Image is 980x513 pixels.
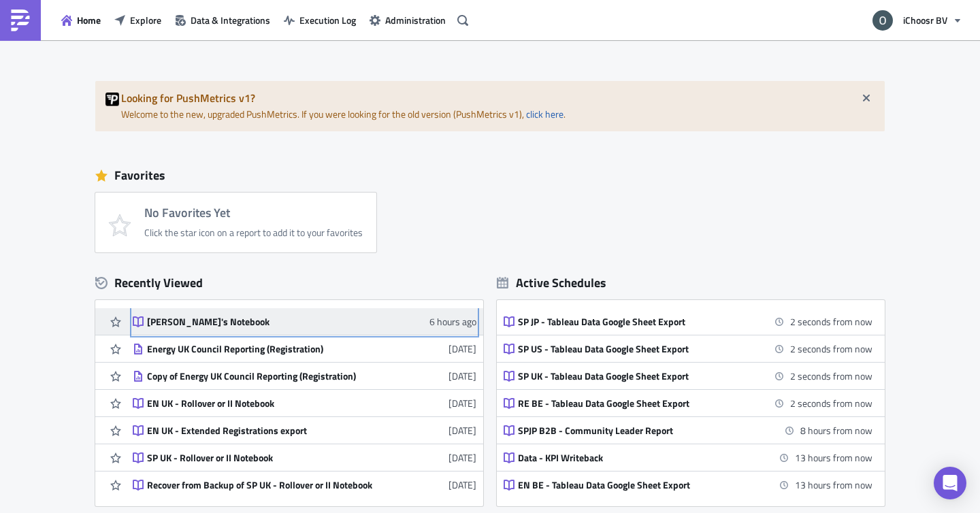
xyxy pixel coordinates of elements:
a: RE BE - Tableau Data Google Sheet Export2 seconds from now [504,390,872,416]
span: Home [77,13,101,27]
time: 2025-08-28 17:00 [790,314,872,329]
div: EN UK - Extended Registrations export [147,425,385,437]
button: Data & Integrations [168,10,277,31]
div: SP UK - Rollover or II Notebook [147,452,385,464]
div: Click the star icon on a report to add it to your favorites [144,227,363,239]
a: EN BE - Tableau Data Google Sheet Export13 hours from now [504,471,872,498]
time: 2025-08-29 01:00 [800,423,872,437]
time: 2025-08-27T15:32:08Z [448,342,476,356]
span: iChoosr BV [903,13,947,27]
a: SP JP - Tableau Data Google Sheet Export2 seconds from now [504,308,872,335]
time: 2025-08-28 17:00 [790,396,872,410]
a: SP UK - Rollover or II Notebook[DATE] [133,444,476,471]
time: 2025-08-28T09:45:19Z [429,314,476,329]
span: Administration [385,13,446,27]
button: Administration [363,10,453,31]
time: 2025-08-26T10:06:17Z [448,450,476,465]
div: SP US - Tableau Data Google Sheet Export [518,343,756,355]
a: Recover from Backup of SP UK - Rollover or II Notebook[DATE] [133,471,476,498]
a: SP US - Tableau Data Google Sheet Export2 seconds from now [504,335,872,362]
div: Recently Viewed [95,273,483,293]
button: iChoosr BV [864,5,970,35]
div: Copy of Energy UK Council Reporting (Registration) [147,370,385,382]
button: Explore [108,10,168,31]
time: 2025-08-28 17:00 [790,342,872,356]
button: Home [54,10,108,31]
time: 2025-08-27T12:56:51Z [448,369,476,383]
time: 2025-08-27T12:32:59Z [448,396,476,410]
div: RE BE - Tableau Data Google Sheet Export [518,397,756,410]
h5: Looking for PushMetrics v1? [121,93,875,103]
a: EN UK - Rollover or II Notebook[DATE] [133,390,476,416]
h4: No Favorites Yet [144,206,363,220]
span: Explore [130,13,161,27]
a: EN UK - Extended Registrations export[DATE] [133,417,476,444]
div: Energy UK Council Reporting (Registration) [147,343,385,355]
a: [PERSON_NAME]'s Notebook6 hours ago [133,308,476,335]
a: click here [526,107,563,121]
div: [PERSON_NAME]'s Notebook [147,316,385,328]
button: Execution Log [277,10,363,31]
img: Avatar [871,9,894,32]
div: Recover from Backup of SP UK - Rollover or II Notebook [147,479,385,491]
time: 2025-08-28 17:00 [790,369,872,383]
span: Execution Log [299,13,356,27]
div: SPJP B2B - Community Leader Report [518,425,756,437]
div: SP JP - Tableau Data Google Sheet Export [518,316,756,328]
a: Copy of Energy UK Council Reporting (Registration)[DATE] [133,363,476,389]
time: 2025-08-11T09:19:33Z [448,478,476,492]
div: Data - KPI Writeback [518,452,756,464]
a: SP UK - Tableau Data Google Sheet Export2 seconds from now [504,363,872,389]
div: SP UK - Tableau Data Google Sheet Export [518,370,756,382]
a: Energy UK Council Reporting (Registration)[DATE] [133,335,476,362]
div: EN BE - Tableau Data Google Sheet Export [518,479,756,491]
div: EN UK - Rollover or II Notebook [147,397,385,410]
div: Open Intercom Messenger [934,467,966,499]
time: 2025-08-29 06:00 [795,478,872,492]
a: Data - KPI Writeback13 hours from now [504,444,872,471]
div: Active Schedules [497,275,606,291]
img: PushMetrics [10,10,31,31]
a: SPJP B2B - Community Leader Report8 hours from now [504,417,872,444]
time: 2025-08-27T10:08:22Z [448,423,476,437]
span: Data & Integrations [191,13,270,27]
div: Favorites [95,165,885,186]
div: Welcome to the new, upgraded PushMetrics. If you were looking for the old version (PushMetrics v1... [95,81,885,131]
time: 2025-08-29 06:00 [795,450,872,465]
